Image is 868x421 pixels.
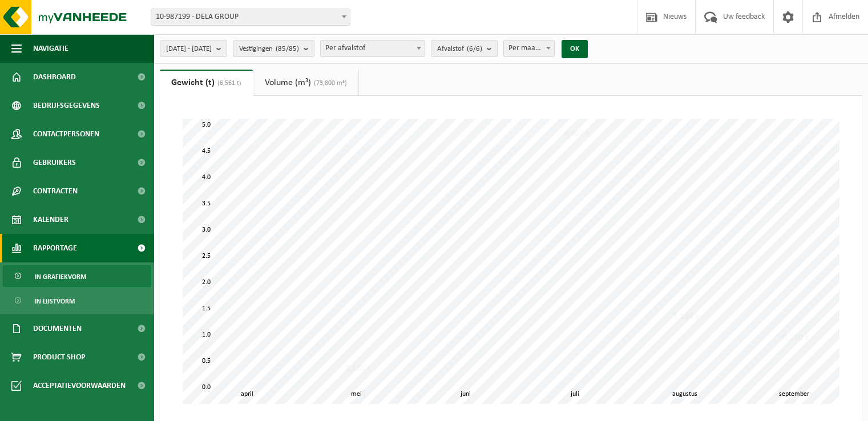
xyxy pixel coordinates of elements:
span: Contracten [33,177,78,205]
a: In grafiekvorm [3,265,151,287]
span: Bedrijfsgegevens [33,91,100,120]
span: Navigatie [33,34,68,63]
div: 4,607 t [560,128,592,139]
span: Per maand [504,41,555,56]
span: [DATE] - [DATE] [166,41,212,58]
span: (73,800 m³) [311,80,347,87]
button: Vestigingen(85/85) [233,40,314,57]
span: In grafiekvorm [35,266,86,288]
span: Vestigingen [239,41,299,58]
button: Afvalstof(6/6) [431,40,498,57]
span: Gebruikers [33,148,76,177]
span: 10-987199 - DELA GROUP [151,9,350,25]
a: Gewicht (t) [160,70,253,96]
span: 10-987199 - DELA GROUP [151,9,350,26]
div: 0,130 t [342,363,374,374]
count: (6/6) [467,45,482,52]
span: Dashboard [33,63,76,91]
span: Per afvalstof [320,40,425,57]
button: [DATE] - [DATE] [160,40,227,57]
a: Volume (m³) [253,70,358,96]
count: (85/85) [276,45,299,52]
span: Per afvalstof [321,41,425,56]
button: OK [562,40,588,58]
span: Product Shop [33,343,85,371]
span: In lijstvorm [35,290,75,312]
div: 0,710 t [780,332,812,343]
span: Kalender [33,205,68,234]
span: Documenten [33,314,82,343]
span: Per maand [503,40,555,57]
span: Acceptatievoorwaarden [33,371,126,400]
span: Contactpersonen [33,120,99,148]
span: Afvalstof [437,41,482,58]
span: (6,561 t) [215,80,241,87]
span: Rapportage [33,234,77,262]
a: In lijstvorm [3,290,151,311]
div: 1,114 t [670,311,702,322]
